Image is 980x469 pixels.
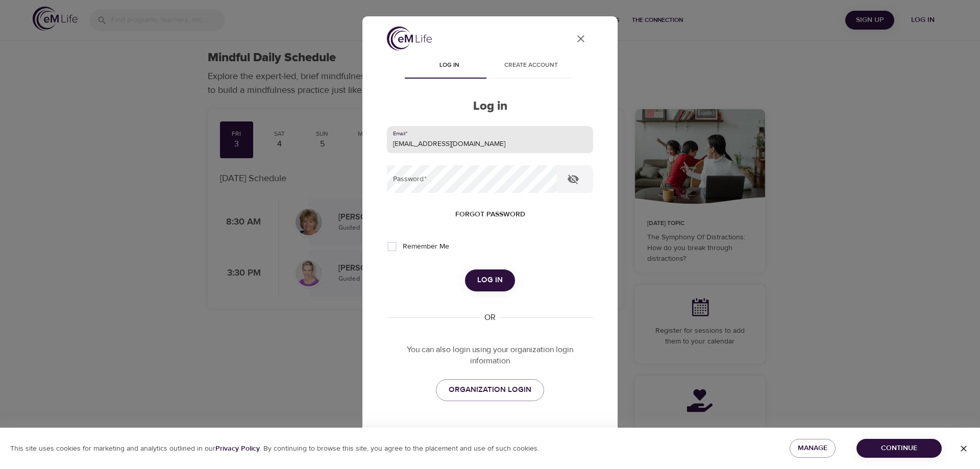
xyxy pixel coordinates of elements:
button: Forgot password [451,205,529,224]
span: Continue [865,442,934,455]
a: ORGANIZATION LOGIN [436,379,544,401]
span: Remember Me [403,241,449,252]
button: Log in [465,269,515,291]
div: disabled tabs example [387,54,593,79]
span: Manage [798,442,827,455]
span: Create account [496,60,566,71]
p: You can also login using your organization login information [387,344,593,367]
div: OR [480,312,500,324]
b: Privacy Policy [215,444,260,453]
span: ORGANIZATION LOGIN [449,383,531,397]
span: Forgot password [455,208,525,221]
button: close [569,27,593,51]
span: Log in [477,274,503,287]
span: Log in [414,60,484,71]
img: logo [387,27,432,51]
h2: Log in [387,99,593,114]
